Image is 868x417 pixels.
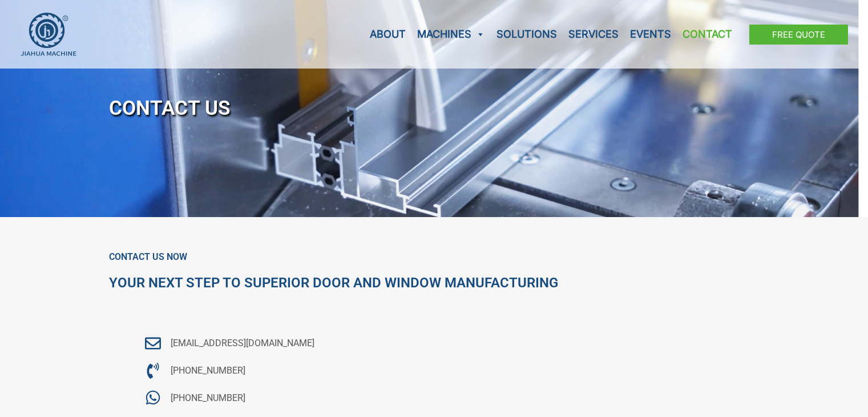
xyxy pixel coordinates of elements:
img: JH Aluminium Window & Door Processing Machines [20,12,77,57]
h2: Your Next Step to Superior Door and Window Manufacturing [109,274,760,292]
span: [PHONE_NUMBER] [168,390,245,407]
a: [PHONE_NUMBER] [143,362,385,379]
h1: CONTACT US [109,90,760,127]
a: [PHONE_NUMBER] [143,390,385,407]
a: [EMAIL_ADDRESS][DOMAIN_NAME] [143,335,385,352]
a: Free Quote [749,25,848,45]
span: [PHONE_NUMBER] [168,362,245,379]
h6: Contact Us Now [109,251,760,263]
span: [EMAIL_ADDRESS][DOMAIN_NAME] [168,335,314,352]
